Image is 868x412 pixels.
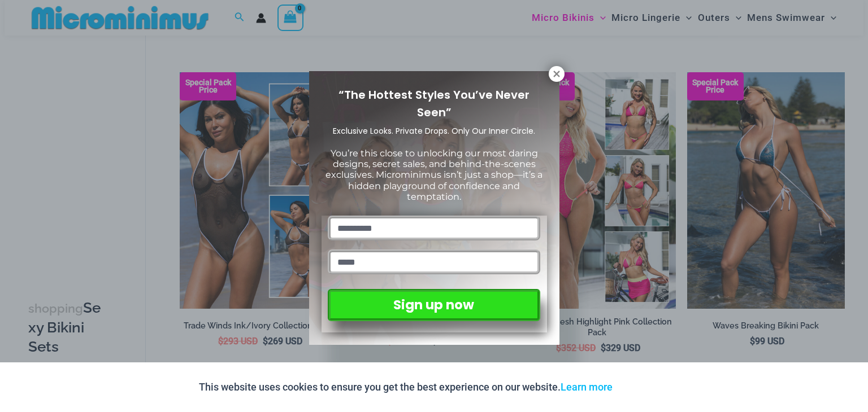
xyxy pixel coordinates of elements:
span: “The Hottest Styles You’ve Never Seen” [338,87,530,120]
span: Exclusive Looks. Private Drops. Only Our Inner Circle. [333,125,535,137]
a: Learn more [561,381,613,393]
button: Accept [621,374,669,401]
button: Close [549,66,565,82]
button: Sign up now [328,289,540,321]
p: This website uses cookies to ensure you get the best experience on our website. [199,379,613,396]
span: You’re this close to unlocking our most daring designs, secret sales, and behind-the-scenes exclu... [325,148,542,202]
